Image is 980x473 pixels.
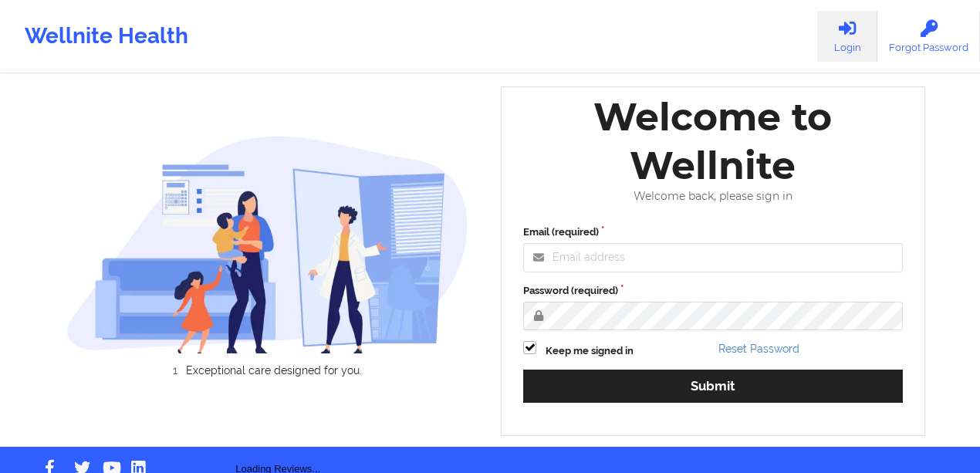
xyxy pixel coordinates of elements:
[512,190,914,203] div: Welcome back, please sign in
[546,343,634,359] label: Keep me signed in
[523,283,903,299] label: Password (required)
[523,370,903,403] button: Submit
[512,93,914,190] div: Welcome to Wellnite
[817,11,877,62] a: Login
[66,135,469,354] img: wellnite-auth-hero_200.c722682e.png
[718,343,799,355] a: Reset Password
[79,364,468,377] li: Exceptional care designed for you.
[523,225,903,240] label: Email (required)
[523,243,903,272] input: Email address
[877,11,980,62] a: Forgot Password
